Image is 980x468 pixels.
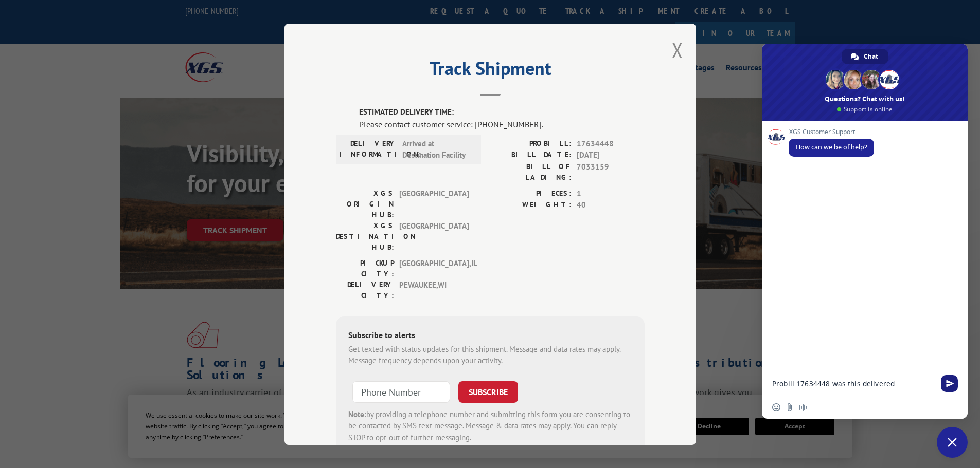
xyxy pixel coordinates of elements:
span: [GEOGRAPHIC_DATA] , IL [399,257,469,279]
span: [GEOGRAPHIC_DATA] [399,220,469,252]
label: WEIGHT: [490,199,572,211]
label: DELIVERY INFORMATION: [339,138,397,161]
button: SUBSCRIBE [458,381,518,402]
input: Phone Number [352,381,450,402]
div: by providing a telephone number and submitting this form you are consenting to be contacted by SM... [348,408,632,443]
button: Close modal [672,36,683,64]
span: Insert an emoji [772,403,780,411]
label: ESTIMATED DELIVERY TIME: [359,106,645,118]
div: Please contact customer service: [PHONE_NUMBER]. [359,118,645,130]
strong: Note: [348,409,366,419]
span: Send [941,375,958,392]
span: XGS Customer Support [789,128,874,136]
span: How can we be of help? [796,143,867,152]
span: 40 [577,199,645,211]
label: PICKUP CITY: [336,257,394,279]
span: 7033159 [577,161,645,182]
span: Send a file [786,403,794,411]
div: Subscribe to alerts [348,328,632,343]
h2: Track Shipment [336,61,645,81]
span: [DATE] [577,149,645,161]
textarea: Compose your message... [772,379,935,388]
div: Get texted with status updates for this shipment. Message and data rates may apply. Message frequ... [348,343,632,366]
span: Arrived at Destination Facility [402,138,472,161]
span: 1 [577,188,645,199]
label: BILL OF LADING: [490,161,572,182]
div: Close chat [937,427,968,458]
span: 17634448 [577,138,645,149]
label: DELIVERY CITY: [336,279,394,301]
span: PEWAUKEE , WI [399,279,469,301]
label: BILL DATE: [490,149,572,161]
span: Chat [864,49,878,64]
label: PIECES: [490,188,572,199]
label: XGS ORIGIN HUB: [336,188,394,220]
label: XGS DESTINATION HUB: [336,220,394,252]
span: Audio message [799,403,807,411]
label: PROBILL: [490,138,572,149]
div: Chat [842,49,888,64]
span: [GEOGRAPHIC_DATA] [399,188,469,220]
